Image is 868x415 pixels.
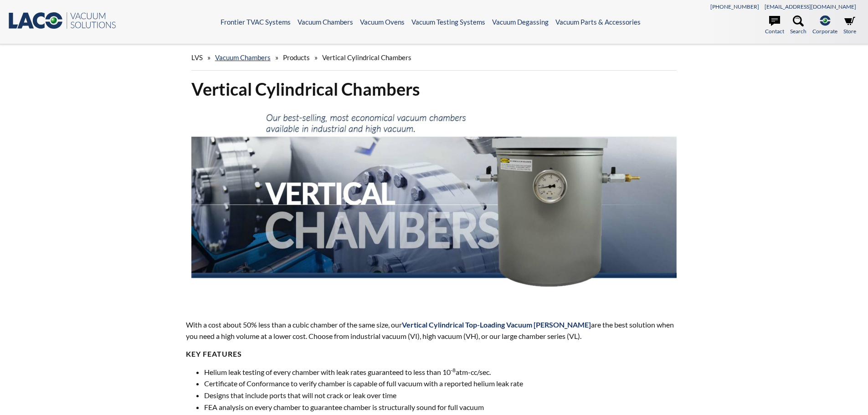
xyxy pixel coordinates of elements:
span: Corporate [812,27,837,36]
a: Search [790,15,806,36]
a: Vacuum Parts & Accessories [555,18,641,26]
a: Frontier TVAC Systems [221,18,291,26]
h4: KEY FEATURES [186,349,683,359]
a: Store [843,15,856,36]
a: [PHONE_NUMBER] [710,3,759,10]
a: Vacuum Chambers [298,18,353,26]
li: Helium leak testing of every chamber with leak rates guaranteed to less than 10 atm-cc/sec. [204,366,683,378]
a: [EMAIL_ADDRESS][DOMAIN_NAME] [765,3,856,10]
h1: Vertical Cylindrical Chambers [191,78,677,100]
a: Vacuum Degassing [492,18,549,26]
li: Certificate of Conformance to verify chamber is capable of full vacuum with a reported helium lea... [204,378,683,389]
span: Vertical Cylindrical Top-Loading Vacuum [PERSON_NAME] [402,320,591,329]
span: Vertical Cylindrical Chambers [322,53,411,61]
a: Vacuum Testing Systems [411,18,485,26]
span: LVS [191,53,203,61]
li: FEA analysis on every chamber to guarantee chamber is structurally sound for full vacuum [204,401,683,413]
div: » » » [191,45,677,71]
sup: -8 [451,367,456,374]
span: Products [283,53,310,61]
a: Contact [765,15,784,36]
p: With a cost about 50% less than a cubic chamber of the same size, our are the best solution when ... [186,319,683,342]
li: Designs that include ports that will not crack or leak over time [204,389,683,401]
a: Vacuum Ovens [360,18,405,26]
a: Vacuum Chambers [215,53,271,61]
img: Vertical Vacuum Chambers header [191,108,677,302]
